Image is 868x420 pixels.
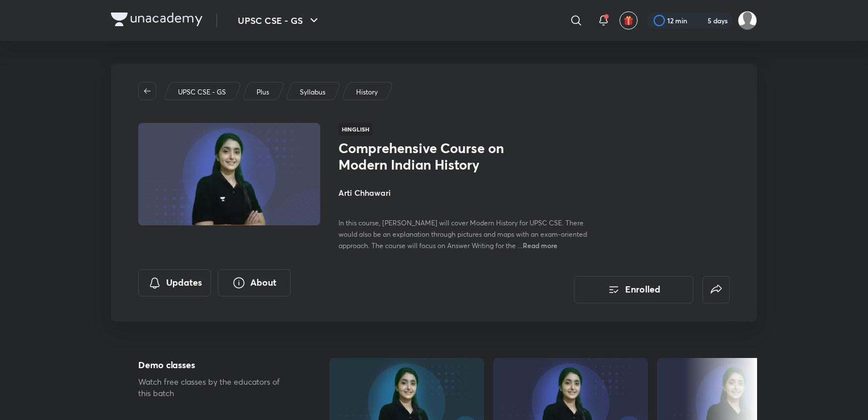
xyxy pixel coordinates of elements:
[257,87,269,97] p: Plus
[338,140,524,173] h1: Comprehensive Course on Modern Indian History
[176,87,228,97] a: UPSC CSE - GS
[574,276,693,303] button: Enrolled
[619,11,638,30] button: avatar
[111,13,202,26] img: Company Logo
[623,15,634,26] img: avatar
[111,13,202,29] a: Company Logo
[338,123,373,135] span: Hinglish
[137,122,322,227] img: Thumbnail
[178,87,226,97] p: UPSC CSE - GS
[298,87,328,97] a: Syllabus
[300,87,325,97] p: Syllabus
[255,87,271,97] a: Plus
[138,269,211,297] button: Updates
[523,241,557,250] span: Read more
[694,15,705,26] img: streak
[338,187,593,199] h4: Arti Chhawari
[702,276,730,303] button: false
[231,9,328,32] button: UPSC CSE - GS
[138,358,293,372] h5: Demo classes
[738,11,757,30] img: Amrendra sharma
[138,376,293,399] p: Watch free classes by the educators of this batch
[218,269,291,297] button: About
[354,87,380,97] a: History
[356,87,378,97] p: History
[338,219,587,250] span: In this course, [PERSON_NAME] will cover Modern History for UPSC CSE. There would also be an expl...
